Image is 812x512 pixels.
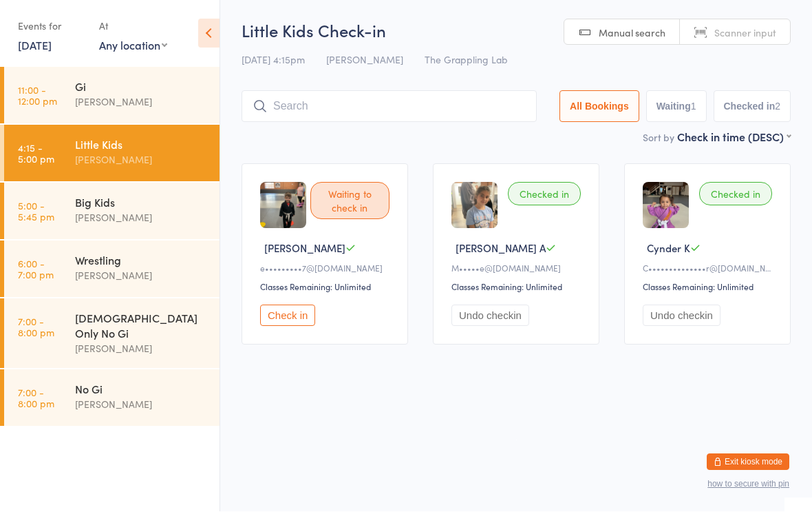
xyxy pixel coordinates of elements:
div: 2 [775,101,780,112]
button: how to secure with pin [707,480,789,489]
div: Wrestling [75,253,208,268]
time: 7:00 - 8:00 pm [18,387,54,409]
div: [PERSON_NAME] [75,152,208,168]
a: 7:00 -8:00 pmNo Gi[PERSON_NAME] [4,370,220,427]
span: [DATE] 4:15pm [242,53,305,67]
div: Checked in [699,183,772,206]
a: 5:00 -5:45 pmBig Kids[PERSON_NAME] [4,183,220,240]
div: Check in time (DESC) [677,130,791,145]
div: C••••••••••••••r@[DOMAIN_NAME] [643,263,776,274]
div: Events for [18,15,85,38]
div: Classes Remaining: Unlimited [260,281,394,293]
a: 11:00 -12:00 pmGi[PERSON_NAME] [4,68,220,124]
a: 4:15 -5:00 pmLittle Kids[PERSON_NAME] [4,125,220,182]
span: The Grappling Lab [425,53,508,67]
button: Waiting1 [646,91,707,123]
div: Little Kids [75,137,208,152]
time: 11:00 - 12:00 pm [18,85,57,107]
div: Waiting to check in [310,183,389,220]
div: e•••••••••7@[DOMAIN_NAME] [260,263,394,274]
span: [PERSON_NAME] [264,241,345,256]
input: Search [242,91,537,123]
span: Scanner input [714,26,776,40]
h2: Little Kids Check-in [242,19,791,42]
div: No Gi [75,382,208,397]
div: At [99,15,167,38]
time: 4:15 - 5:00 pm [18,143,54,165]
button: Exit kiosk mode [707,454,789,471]
div: [PERSON_NAME] [75,341,208,357]
time: 7:00 - 8:00 pm [18,316,54,338]
img: image1750659324.png [451,183,498,229]
time: 6:00 - 7:00 pm [18,258,54,280]
div: [PERSON_NAME] [75,210,208,226]
div: [PERSON_NAME] [75,268,208,284]
button: Checked in2 [714,91,791,123]
div: Classes Remaining: Unlimited [643,281,776,293]
button: Undo checkin [451,305,529,327]
div: Classes Remaining: Unlimited [451,281,585,293]
div: Checked in [508,183,581,206]
label: Sort by [643,131,674,145]
button: All Bookings [559,91,639,123]
time: 5:00 - 5:45 pm [18,201,54,223]
img: image1753251514.png [260,183,306,229]
span: Cynder K [647,241,690,256]
button: Undo checkin [643,305,720,327]
span: [PERSON_NAME] [326,53,403,67]
div: Big Kids [75,195,208,210]
div: Any location [99,38,167,53]
button: Check in [260,305,315,327]
div: M•••••e@[DOMAIN_NAME] [451,263,585,274]
div: [DEMOGRAPHIC_DATA] Only No Gi [75,311,208,341]
img: image1726034478.png [643,183,689,229]
div: Gi [75,79,208,94]
span: Manual search [599,26,665,40]
a: 6:00 -7:00 pmWrestling[PERSON_NAME] [4,241,220,298]
a: 7:00 -8:00 pm[DEMOGRAPHIC_DATA] Only No Gi[PERSON_NAME] [4,299,220,369]
div: 1 [691,101,696,112]
a: [DATE] [18,38,52,53]
div: [PERSON_NAME] [75,397,208,413]
div: [PERSON_NAME] [75,94,208,110]
span: [PERSON_NAME] A [456,241,546,256]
